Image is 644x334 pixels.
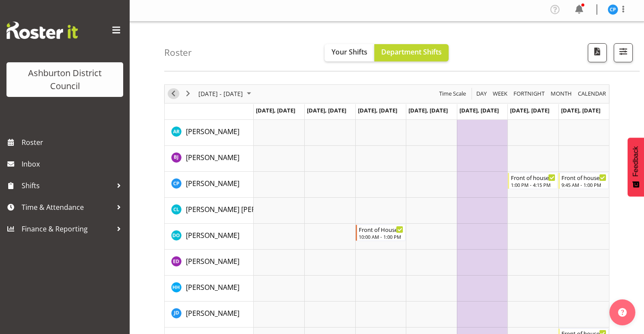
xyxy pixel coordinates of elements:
[492,88,508,99] span: Week
[186,152,239,163] a: [PERSON_NAME]
[186,153,239,162] span: [PERSON_NAME]
[22,157,125,170] span: Inbox
[381,47,442,57] span: Department Shifts
[510,106,549,114] span: [DATE], [DATE]
[166,85,181,103] div: previous period
[186,178,239,189] a: [PERSON_NAME]
[165,198,254,224] td: Connor Lysaght resource
[459,106,499,114] span: [DATE], [DATE]
[186,282,239,292] a: [PERSON_NAME]
[22,179,112,192] span: Shifts
[182,88,194,99] button: Next
[165,250,254,276] td: Esther Deans resource
[186,283,239,292] span: [PERSON_NAME]
[256,106,295,114] span: [DATE], [DATE]
[15,67,115,93] div: Ashburton District Council
[325,44,374,61] button: Your Shifts
[511,181,555,188] div: 1:00 PM - 4:15 PM
[186,205,295,214] span: [PERSON_NAME] [PERSON_NAME]
[628,138,644,196] button: Feedback - Show survey
[618,308,627,317] img: help-xxl-2.png
[195,85,256,103] div: October 20 - 26, 2025
[475,88,488,99] span: Day
[164,48,192,58] h4: Roster
[186,231,239,240] span: [PERSON_NAME]
[186,257,239,266] span: [PERSON_NAME]
[508,173,558,189] div: Charin Phumcharoen"s event - Front of house - Weekend Begin From Saturday, October 25, 2025 at 1:...
[577,88,607,99] span: calendar
[632,146,640,177] span: Feedback
[6,22,78,39] img: Rosterit website logo
[186,230,239,241] a: [PERSON_NAME]
[561,173,606,182] div: Front of house - Weekend
[198,88,244,99] span: [DATE] - [DATE]
[608,4,618,15] img: charin-phumcharoen11025.jpg
[332,47,367,57] span: Your Shifts
[165,302,254,328] td: Jackie Driver resource
[22,136,125,149] span: Roster
[513,88,545,99] span: Fortnight
[491,88,509,99] button: Timeline Week
[165,224,254,250] td: Denise O'Halloran resource
[186,308,239,318] span: [PERSON_NAME]
[186,126,239,137] a: [PERSON_NAME]
[186,256,239,267] a: [PERSON_NAME]
[186,179,239,188] span: [PERSON_NAME]
[438,88,468,99] button: Time Scale
[408,106,448,114] span: [DATE], [DATE]
[374,44,449,61] button: Department Shifts
[356,225,405,241] div: Denise O'Halloran"s event - Front of House - Weekday Begin From Wednesday, October 22, 2025 at 10...
[186,204,295,215] a: [PERSON_NAME] [PERSON_NAME]
[577,88,608,99] button: Month
[165,172,254,198] td: Charin Phumcharoen resource
[549,88,574,99] button: Timeline Month
[512,88,546,99] button: Fortnight
[561,106,600,114] span: [DATE], [DATE]
[438,88,467,99] span: Time Scale
[197,88,255,99] button: October 2025
[358,106,397,114] span: [DATE], [DATE]
[186,127,239,136] span: [PERSON_NAME]
[181,85,195,103] div: next period
[558,173,608,189] div: Charin Phumcharoen"s event - Front of house - Weekend Begin From Sunday, October 26, 2025 at 9:45...
[588,43,607,62] button: Download a PDF of the roster according to the set date range.
[561,181,606,188] div: 9:45 AM - 1:00 PM
[359,233,403,240] div: 10:00 AM - 1:00 PM
[186,308,239,318] a: [PERSON_NAME]
[359,225,403,234] div: Front of House - Weekday
[165,146,254,172] td: Barbara Jaine resource
[614,43,633,62] button: Filter Shifts
[307,106,346,114] span: [DATE], [DATE]
[550,88,573,99] span: Month
[475,88,488,99] button: Timeline Day
[168,88,179,99] button: Previous
[22,222,112,235] span: Finance & Reporting
[511,173,555,182] div: Front of house - Weekend
[165,276,254,302] td: Hannah Herbert-Olsen resource
[165,120,254,146] td: Andrew Rankin resource
[22,201,112,214] span: Time & Attendance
